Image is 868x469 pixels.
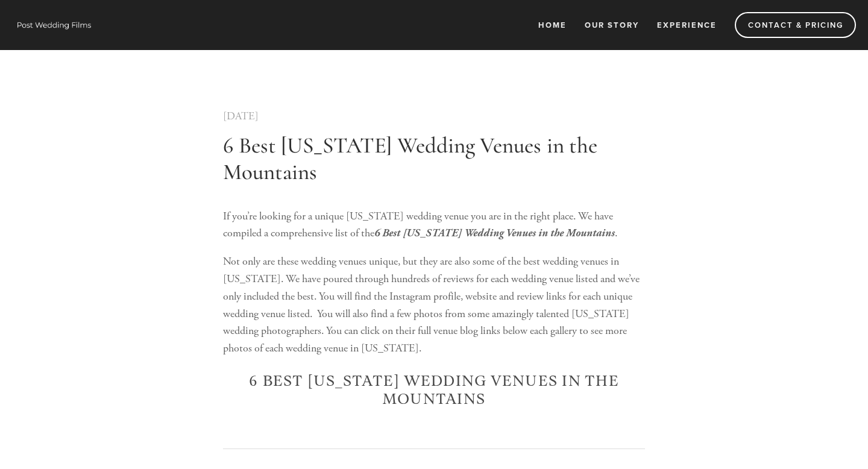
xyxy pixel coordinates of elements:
[223,253,645,357] p: Not only are these wedding venues unique, but they are also some of the best wedding venues in [U...
[12,16,96,34] img: Wisconsin Wedding Videographer
[223,373,645,409] h2: 6 Best [US_STATE] Wedding Venues in the Mountains
[735,12,856,38] a: Contact & Pricing
[530,15,574,35] a: Home
[223,132,597,186] a: 6 Best [US_STATE] Wedding Venues in the Mountains
[223,208,645,243] p: If you’re looking for a unique [US_STATE] wedding venue you are in the right place. We have compi...
[649,15,725,35] a: Experience
[374,227,615,239] em: 6 Best [US_STATE] Wedding Venues in the Mountains
[223,109,259,123] a: [DATE]
[577,15,647,35] a: Our Story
